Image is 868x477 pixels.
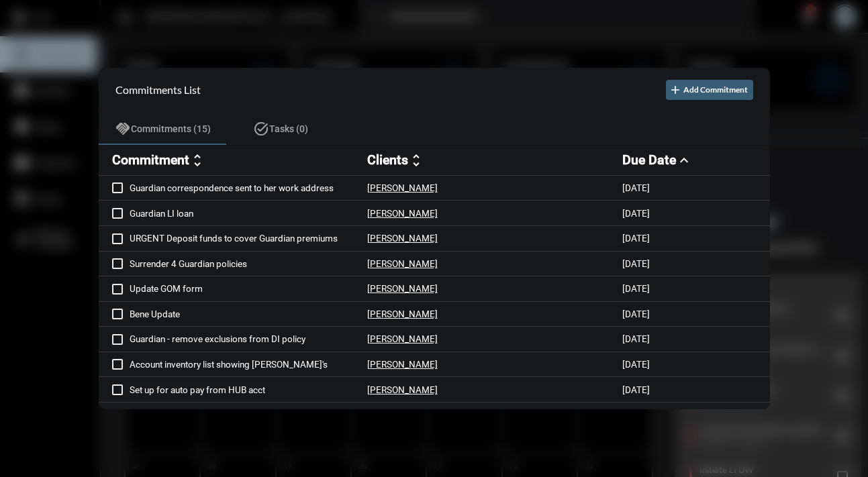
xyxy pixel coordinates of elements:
p: [DATE] [622,208,650,219]
span: Commitments (15) [131,123,211,134]
p: [DATE] [622,182,650,193]
p: [DATE] [622,359,650,370]
p: [DATE] [622,309,650,319]
p: URGENT Deposit funds to cover Guardian premiums [130,233,367,244]
h2: Clients [367,152,408,168]
p: [DATE] [622,233,650,244]
p: [DATE] [622,258,650,269]
p: Guardian correspondence sent to her work address [130,182,367,193]
p: [PERSON_NAME] [367,309,438,319]
p: [DATE] [622,283,650,294]
p: Bene Update [130,309,367,319]
p: Account inventory list showing [PERSON_NAME]'s [130,359,367,370]
p: [PERSON_NAME] [367,233,438,244]
p: [PERSON_NAME] [367,283,438,294]
p: Surrender 4 Guardian policies [130,258,367,269]
p: Guardian - remove exclusions from DI policy [130,333,367,344]
p: Set up for auto pay from HUB acct [130,384,367,395]
mat-icon: expand_less [676,152,692,168]
mat-icon: add [669,83,682,97]
p: [PERSON_NAME] [367,359,438,370]
p: [PERSON_NAME] [367,384,438,395]
mat-icon: unfold_more [408,152,424,168]
p: [DATE] [622,333,650,344]
p: [PERSON_NAME] [367,409,438,420]
button: Add Commitment [666,80,753,100]
mat-icon: handshake [115,121,131,137]
p: [PERSON_NAME] [367,258,438,269]
p: [PERSON_NAME] [367,208,438,219]
h2: Commitments List [115,83,201,96]
p: Initiate HUB Account [130,409,367,420]
mat-icon: unfold_more [189,152,205,168]
span: Tasks (0) [269,123,308,134]
p: [DATE] [622,409,650,420]
p: Guardian LI loan [130,208,367,219]
p: [DATE] [622,384,650,395]
p: [PERSON_NAME] [367,333,438,344]
h2: Commitment [112,152,189,168]
mat-icon: task_alt [253,121,269,137]
h2: Due Date [622,152,676,168]
p: Update GOM form [130,283,367,294]
p: [PERSON_NAME] [367,182,438,193]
